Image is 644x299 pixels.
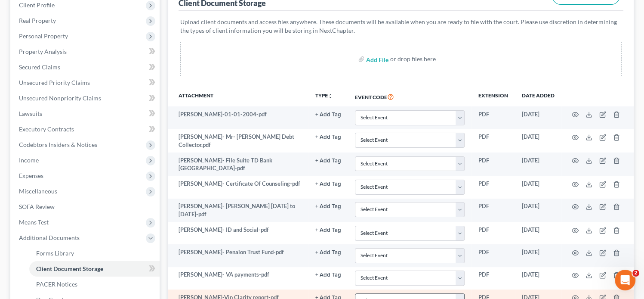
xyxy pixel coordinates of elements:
span: Income [19,156,39,164]
td: PDF [471,176,515,198]
i: unfold_more [328,93,333,99]
a: Client Document Storage [29,261,160,277]
button: + Add Tag [315,134,341,140]
a: Unsecured Priority Claims [12,75,160,90]
a: PACER Notices [29,277,160,292]
td: [DATE] [515,267,561,290]
td: PDF [471,129,515,153]
a: + Add Tag [315,133,341,141]
button: + Add Tag [315,250,341,255]
a: + Add Tag [315,202,341,210]
span: Unsecured Priority Claims [19,79,90,86]
span: Real Property [19,17,56,24]
a: Secured Claims [12,59,160,75]
td: PDF [471,244,515,267]
a: + Add Tag [315,110,341,118]
span: Client Profile [19,1,55,9]
span: Additional Documents [19,234,80,241]
td: [DATE] [515,129,561,153]
span: Means Test [19,218,49,226]
td: [PERSON_NAME]- Mr- [PERSON_NAME] Debt Collector.pdf [168,129,308,153]
td: [PERSON_NAME]- Penaion Trust Fund-pdf [168,244,308,267]
td: PDF [471,199,515,222]
span: Client Document Storage [36,265,103,272]
span: Executory Contracts [19,125,74,133]
td: [PERSON_NAME]-01-01-2004-pdf [168,106,308,129]
td: [DATE] [515,244,561,267]
span: Miscellaneous [19,187,57,195]
button: + Add Tag [315,112,341,118]
td: [DATE] [515,176,561,198]
a: Executory Contracts [12,121,160,137]
td: [PERSON_NAME]- Certificate Of Counseling-pdf [168,176,308,198]
a: Lawsuits [12,106,160,121]
span: Property Analysis [19,48,67,55]
td: [DATE] [515,222,561,244]
a: Forms Library [29,246,160,261]
span: Forms Library [36,249,74,257]
span: Secured Claims [19,63,60,71]
a: + Add Tag [315,226,341,234]
span: Codebtors Insiders & Notices [19,141,97,148]
td: [PERSON_NAME]- VA payments-pdf [168,267,308,290]
span: Unsecured Nonpriority Claims [19,94,101,102]
th: Date added [515,87,561,106]
td: [DATE] [515,153,561,176]
td: PDF [471,153,515,176]
th: Extension [471,87,515,106]
td: PDF [471,222,515,244]
button: + Add Tag [315,272,341,278]
th: Attachment [168,87,308,106]
td: [PERSON_NAME]- ID and Social-pdf [168,222,308,244]
a: + Add Tag [315,180,341,188]
a: + Add Tag [315,248,341,256]
span: 2 [632,270,639,277]
span: PACER Notices [36,280,77,288]
td: [DATE] [515,106,561,129]
button: + Add Tag [315,158,341,164]
td: [DATE] [515,199,561,222]
p: Upload client documents and access files anywhere. These documents will be available when you are... [180,18,622,35]
iframe: Intercom live chat [615,270,635,290]
span: SOFA Review [19,203,55,210]
a: Property Analysis [12,44,160,59]
span: Personal Property [19,32,68,40]
span: Expenses [19,172,43,179]
button: + Add Tag [315,181,341,187]
td: PDF [471,267,515,290]
th: Event Code [348,87,471,106]
td: [PERSON_NAME]- File Suite TD Bank [GEOGRAPHIC_DATA]-pdf [168,153,308,176]
span: Lawsuits [19,110,42,117]
a: + Add Tag [315,156,341,165]
button: TYPEunfold_more [315,93,333,99]
div: or drop files here [390,55,436,63]
button: + Add Tag [315,227,341,233]
a: Unsecured Nonpriority Claims [12,90,160,106]
button: + Add Tag [315,204,341,209]
td: PDF [471,106,515,129]
td: [PERSON_NAME]- [PERSON_NAME] [DATE] to [DATE]-pdf [168,199,308,222]
a: SOFA Review [12,199,160,215]
a: + Add Tag [315,271,341,279]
